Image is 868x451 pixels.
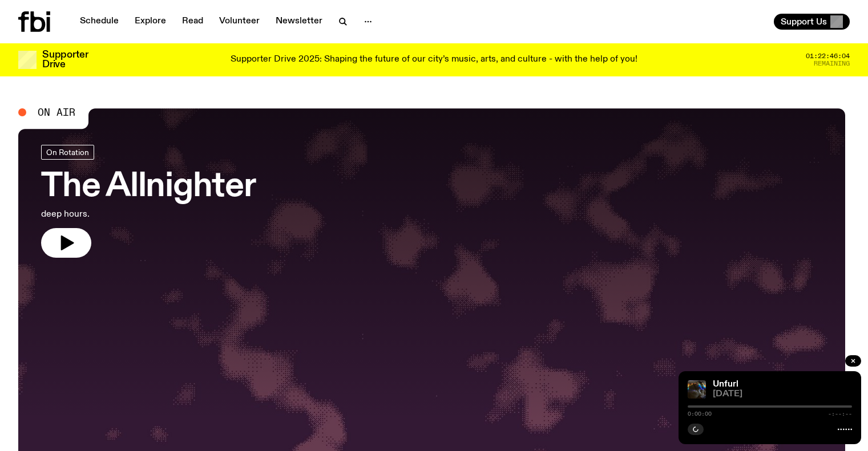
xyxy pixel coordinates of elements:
a: Unfurl [713,380,738,389]
a: Explore [128,14,173,30]
span: On Air [38,107,75,117]
span: -:--:-- [828,411,852,417]
button: Support Us [774,14,850,30]
a: The Allnighterdeep hours. [41,145,256,258]
a: Schedule [73,14,126,30]
a: On Rotation [41,145,94,160]
img: A piece of fabric is pierced by sewing pins with different coloured heads, a rainbow light is cas... [688,380,706,399]
span: Support Us [781,17,827,27]
span: 01:22:46:04 [806,53,850,59]
a: Volunteer [212,14,267,30]
p: Supporter Drive 2025: Shaping the future of our city’s music, arts, and culture - with the help o... [231,55,637,65]
h3: The Allnighter [41,171,256,203]
a: Newsletter [269,14,329,30]
span: On Rotation [46,148,89,156]
h3: Supporter Drive [42,50,88,70]
span: Remaining [814,60,850,67]
span: 0:00:00 [688,411,712,417]
a: Read [175,14,210,30]
p: deep hours. [41,208,256,221]
span: [DATE] [713,390,852,399]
